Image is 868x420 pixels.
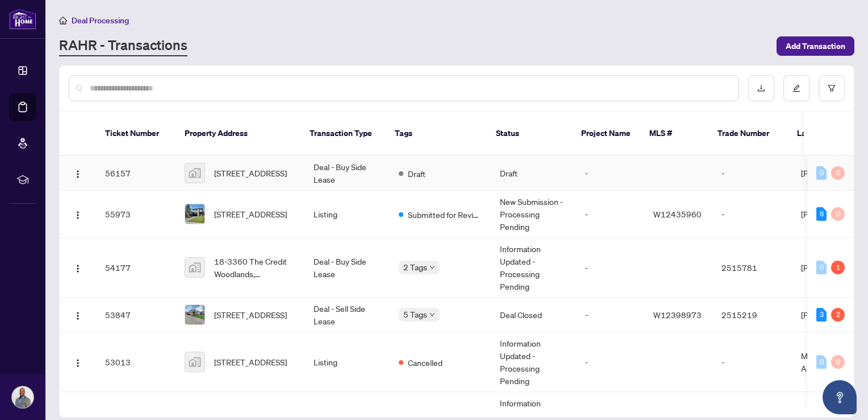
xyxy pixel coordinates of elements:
td: Deal - Buy Side Lease [304,156,390,191]
td: 56157 [96,156,176,191]
button: download [748,75,774,101]
span: Submitted for Review [408,208,482,221]
td: Deal - Buy Side Lease [304,238,390,298]
div: 0 [816,166,827,180]
th: Status [487,112,572,156]
td: - [712,332,792,392]
td: - [576,332,644,392]
button: Logo [69,205,87,223]
button: edit [783,75,809,101]
span: [STREET_ADDRESS] [214,208,287,220]
img: Logo [73,359,82,368]
img: logo [9,9,36,30]
th: Property Address [176,112,301,156]
th: Transaction Type [301,112,386,156]
img: thumbnail-img [185,204,205,224]
span: Draft [408,167,425,180]
span: [STREET_ADDRESS] [214,356,287,368]
td: Draft [491,156,576,191]
img: thumbnail-img [185,352,205,372]
div: 3 [816,308,827,322]
span: Add Transaction [786,37,845,55]
span: Deal Processing [72,15,129,26]
td: - [712,156,792,191]
div: 0 [831,207,845,221]
td: 2515781 [712,238,792,298]
td: 53013 [96,332,176,392]
button: Add Transaction [777,36,854,56]
span: download [757,84,765,92]
span: Cancelled [408,356,443,369]
div: 2 [831,308,845,322]
td: - [576,156,644,191]
img: thumbnail-img [185,163,205,183]
div: 1 [831,261,845,274]
div: 0 [816,355,827,369]
span: edit [792,84,800,92]
th: MLS # [640,112,708,156]
td: Information Updated - Processing Pending [491,332,576,392]
img: Profile Icon [12,386,34,408]
img: Logo [73,211,82,220]
th: Trade Number [708,112,788,156]
button: Open asap [823,380,857,414]
div: 6 [816,207,827,221]
span: W12435960 [653,209,702,219]
td: - [576,191,644,238]
td: Listing [304,332,390,392]
td: Deal Closed [491,298,576,332]
span: [STREET_ADDRESS] [214,308,287,321]
a: RAHR - Transactions [59,36,187,56]
span: filter [828,84,836,92]
td: 53847 [96,298,176,332]
div: 0 [816,261,827,274]
span: 18-3360 The Credit Woodlands, [GEOGRAPHIC_DATA], [GEOGRAPHIC_DATA], [GEOGRAPHIC_DATA] [214,255,295,280]
th: Project Name [572,112,640,156]
td: 55973 [96,191,176,238]
span: down [429,265,435,270]
th: Tags [386,112,487,156]
span: 5 Tags [403,308,427,321]
img: Logo [73,311,82,320]
th: Ticket Number [96,112,176,156]
span: home [59,17,67,24]
button: Logo [69,306,87,324]
td: - [712,191,792,238]
td: Listing [304,191,390,238]
span: down [429,312,435,318]
td: New Submission - Processing Pending [491,191,576,238]
button: Logo [69,258,87,277]
td: Information Updated - Processing Pending [491,238,576,298]
span: [STREET_ADDRESS] [214,167,287,179]
div: 0 [831,355,845,369]
td: - [576,298,644,332]
button: Logo [69,164,87,182]
div: 0 [831,166,845,180]
img: Logo [73,170,82,179]
img: thumbnail-img [185,305,205,324]
td: Deal - Sell Side Lease [304,298,390,332]
span: W12398973 [653,310,702,320]
img: thumbnail-img [185,258,205,277]
button: Logo [69,353,87,371]
td: 2515219 [712,298,792,332]
td: 54177 [96,238,176,298]
img: Logo [73,264,82,273]
span: 2 Tags [403,261,427,274]
button: filter [819,75,845,101]
td: - [576,238,644,298]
